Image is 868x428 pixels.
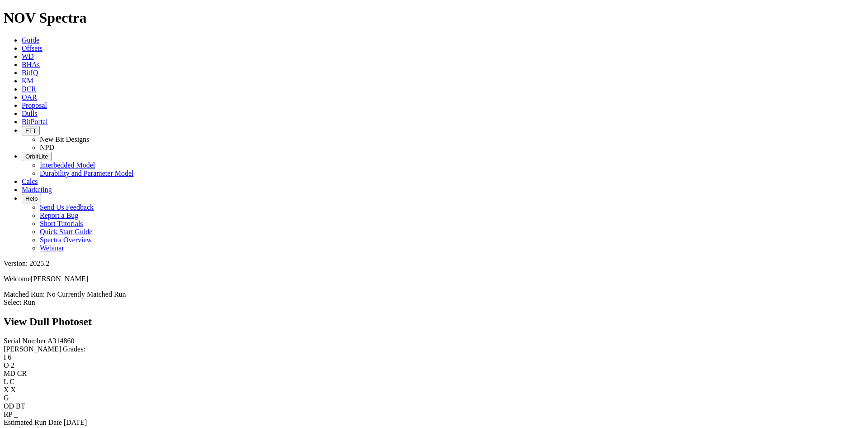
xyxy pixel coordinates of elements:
span: No Currently Matched Run [47,290,126,298]
a: OAR [22,93,37,101]
span: _ [11,394,14,402]
p: Welcome [4,275,864,283]
span: C [9,378,14,385]
label: X [4,386,9,394]
a: NPD [40,144,54,151]
label: Estimated Run Date [4,418,62,426]
a: Spectra Overview [40,236,92,244]
a: KM [22,77,33,85]
span: _ [14,410,18,418]
span: 6 [8,353,11,361]
div: Version: 2025.2 [4,260,864,268]
span: Help [25,195,38,202]
a: Calcs [22,178,38,185]
a: BitIQ [22,69,38,77]
a: WD [22,53,34,60]
span: Matched Run: [4,290,45,298]
label: I [4,353,6,361]
button: Help [22,194,41,203]
a: Guide [22,36,39,44]
span: OrbitLite [25,153,48,160]
a: Send Us Feedback [40,203,94,211]
div: [PERSON_NAME] Grades: [4,345,864,353]
span: [PERSON_NAME] [31,275,88,283]
a: New Bit Designs [40,135,89,143]
label: RP [4,410,12,418]
h1: NOV Spectra [4,10,864,26]
span: FTT [25,127,36,134]
label: G [4,394,9,402]
h2: View Dull Photoset [4,316,864,328]
button: OrbitLite [22,152,52,161]
span: [DATE] [64,418,87,426]
label: Serial Number [4,337,46,345]
a: Select Run [4,298,35,306]
label: L [4,378,8,385]
label: MD [4,370,15,377]
a: Marketing [22,186,52,193]
a: Offsets [22,44,42,52]
a: Proposal [22,101,47,109]
a: Webinar [40,244,64,252]
label: OD [4,402,14,410]
a: BitPortal [22,118,48,125]
a: Short Tutorials [40,220,83,227]
a: Quick Start Guide [40,228,92,236]
a: Interbedded Model [40,161,95,169]
span: X [11,386,16,394]
span: A314860 [47,337,75,345]
a: Dulls [22,110,38,117]
a: Report a Bug [40,212,78,219]
button: FTT [22,126,40,135]
span: CR [17,370,27,377]
a: BCR [22,85,36,93]
span: 2 [11,361,14,369]
a: BHAs [22,61,40,68]
label: O [4,361,9,369]
span: BT [16,402,25,410]
a: Durability and Parameter Model [40,169,134,177]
